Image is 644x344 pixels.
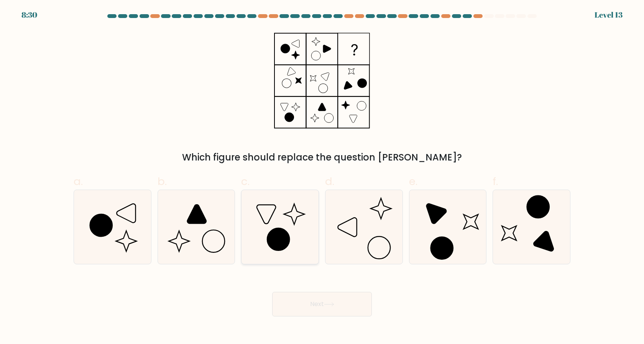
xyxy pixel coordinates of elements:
[325,174,334,189] span: d.
[74,174,83,189] span: a.
[272,292,372,316] button: Next
[595,9,623,21] div: Level 13
[241,174,250,189] span: c.
[493,174,498,189] span: f.
[409,174,417,189] span: e.
[158,174,167,189] span: b.
[21,9,37,21] div: 8:30
[78,151,566,164] div: Which figure should replace the question [PERSON_NAME]?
